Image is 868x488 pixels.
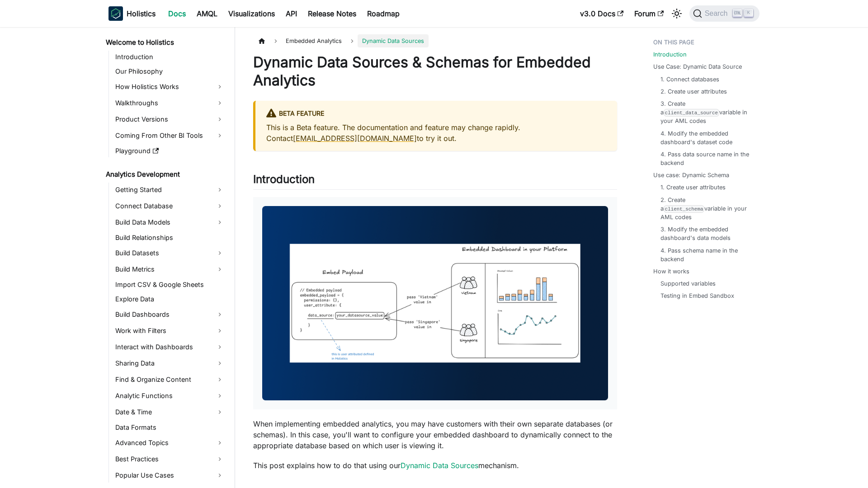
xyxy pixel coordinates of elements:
[113,324,227,338] a: Work with Filters
[113,262,227,277] a: Build Metrics
[113,215,227,230] a: Build Data Models
[702,9,733,18] span: Search
[113,340,227,354] a: Interact with Dashboards
[744,9,753,17] kbd: K
[103,168,227,181] a: Analytics Development
[664,205,704,213] code: client_schema
[575,6,629,21] a: v3.0 Docs
[113,356,227,371] a: Sharing Data
[660,99,750,126] a: 3. Create aclient_data_sourcevariable in your AML codes
[113,372,227,387] a: Find & Organize Content
[660,246,750,263] a: 4. Pass schema name in the backend
[113,80,227,94] a: How Holistics Works
[253,34,617,47] nav: Breadcrumbs
[253,418,617,451] p: When implementing embedded analytics, you may have customers with their own separate databases (o...
[266,108,606,120] div: BETA FEATURE
[113,389,227,403] a: Analytic Functions
[660,150,750,167] a: 4. Pass data source name in the backend
[253,460,617,471] p: This post explains how to do that using our mechanism.
[660,279,716,288] a: Supported variables
[629,6,669,21] a: Forum
[113,278,227,291] a: Import CSV & Google Sheets
[262,206,608,400] img: dynamic data source embed
[113,51,227,63] a: Introduction
[660,75,719,84] a: 1. Connect databases
[401,461,478,470] a: Dynamic Data Sources
[660,183,726,192] a: 1. Create user attributes
[653,171,729,179] a: Use case: Dynamic Schema
[163,6,191,21] a: Docs
[113,199,227,213] a: Connect Database
[689,5,759,22] button: Search (Ctrl+K)
[113,293,227,305] a: Explore Data
[653,62,742,71] a: Use Case: Dynamic Data Source
[660,225,750,242] a: 3. Modify the embedded dashboard's data models
[191,6,223,21] a: AMQL
[113,96,227,110] a: Walkthroughs
[660,87,727,96] a: 2. Create user attributes
[293,134,417,143] a: [EMAIL_ADDRESS][DOMAIN_NAME]
[113,128,227,143] a: Coming From Other BI Tools
[103,36,227,49] a: Welcome to Holistics
[670,6,684,21] button: Switch between dark and light mode (currently light mode)
[113,65,227,78] a: Our Philosophy
[113,246,227,260] a: Build Datasets
[653,50,687,59] a: Introduction
[113,145,227,157] a: Playground
[362,6,405,21] a: Roadmap
[127,8,156,19] b: Holistics
[113,183,227,197] a: Getting Started
[664,109,719,117] code: client_data_source
[113,452,227,466] a: Best Practices
[113,112,227,127] a: Product Versions
[653,267,689,276] a: How it works
[660,129,750,146] a: 4. Modify the embedded dashboard's dataset code
[108,6,123,21] img: Holistics
[113,468,227,483] a: Popular Use Cases
[99,27,235,488] nav: Docs sidebar
[302,6,362,21] a: Release Notes
[280,6,302,21] a: API
[223,6,280,21] a: Visualizations
[253,34,270,47] a: Home page
[113,405,227,419] a: Date & Time
[281,34,346,47] span: Embedded Analytics
[113,307,227,322] a: Build Dashboards
[113,421,227,434] a: Data Formats
[113,231,227,244] a: Build Relationships
[253,173,617,190] h2: Introduction
[266,122,606,144] p: This is a Beta feature. The documentation and feature may change rapidly. Contact to try it out.
[358,34,429,47] span: Dynamic Data Sources
[108,6,156,21] a: HolisticsHolistics
[660,291,734,300] a: Testing in Embed Sandbox
[253,53,617,89] h1: Dynamic Data Sources & Schemas for Embedded Analytics
[660,196,750,222] a: 2. Create aclient_schemavariable in your AML codes
[113,436,227,450] a: Advanced Topics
